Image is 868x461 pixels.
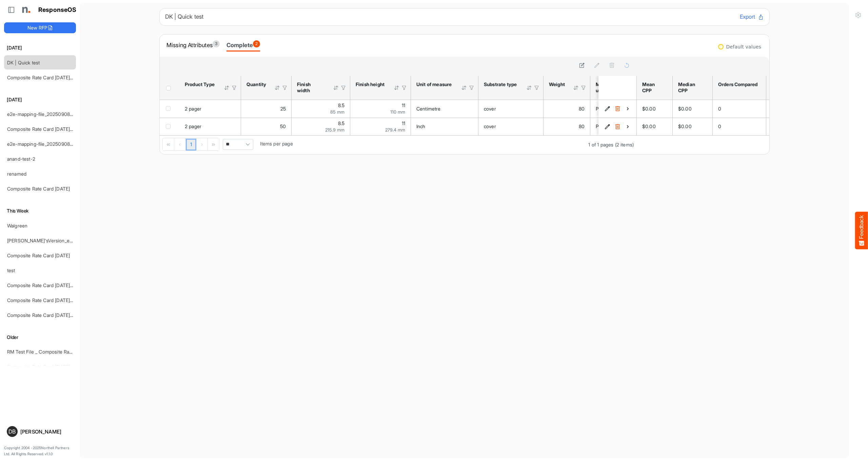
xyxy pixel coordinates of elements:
[7,312,87,318] a: Composite Rate Card [DATE]_smaller
[7,253,70,258] a: Composite Rate Card [DATE]
[4,334,76,341] h6: Older
[260,141,293,146] span: Items per page
[580,85,587,91] div: Filter Icon
[416,81,452,87] div: Unit of measure
[280,106,286,112] span: 25
[280,123,286,129] span: 50
[166,40,220,50] div: Missing Attributes
[615,142,634,147] span: (2 items)
[7,126,87,132] a: Composite Rate Card [DATE]_smaller
[469,85,475,91] div: Filter Icon
[160,100,179,118] td: checkbox
[4,207,76,215] h6: This Week
[338,120,344,126] span: 8.5
[213,40,220,47] span: 3
[544,100,590,118] td: 80 is template cell Column Header httpsnorthellcomontologiesmapping-rulesmaterialhasmaterialweight
[766,100,798,118] td: is template cell Column Header first-min-cpp
[4,96,76,103] h6: [DATE]
[292,118,350,135] td: 8.5 is template cell Column Header httpsnorthellcomontologiesmapping-rulesmeasurementhasfinishsiz...
[7,267,15,273] a: test
[7,141,86,147] a: e2e-mapping-file_20250908_161650
[740,13,764,21] button: Export
[185,106,201,112] span: 2 pager
[208,138,219,151] div: Go to last page
[642,106,656,112] span: $0.00
[637,100,673,118] td: $0.00 is template cell Column Header mean-cpp
[484,106,496,112] span: cover
[7,349,102,355] a: RM Test File _ Composite Rate Card [DATE]
[579,123,585,129] span: 80
[614,105,621,112] button: Delete
[718,81,758,87] div: Orders Compared
[4,22,76,33] button: New RFP
[160,118,179,135] td: checkbox
[624,123,631,130] button: View
[179,100,241,118] td: 2 pager is template cell Column Header product-type
[186,139,196,151] a: Page 1 of 1 Pages
[160,136,636,154] div: Pager Container
[604,105,611,112] button: Edit
[179,118,241,135] td: 2 pager is template cell Column Header product-type
[478,100,544,118] td: cover is template cell Column Header httpsnorthellcomontologiesmapping-rulesmaterialhassubstratem...
[726,44,761,49] div: Default values
[484,81,517,87] div: Substrate type
[401,85,407,91] div: Filter Icon
[38,6,77,14] h1: ResponseOS
[678,81,705,94] div: Median CPP
[241,118,292,135] td: 50 is template cell Column Header httpsnorthellcomontologiesmapping-rulesorderhasquantity
[385,127,405,133] span: 279.4 mm
[223,139,253,150] span: Pagerdropdown
[579,106,585,112] span: 80
[766,118,798,135] td: is template cell Column Header first-min-cpp
[231,85,237,91] div: Filter Icon
[678,123,692,129] span: $0.00
[253,40,260,47] span: 2
[673,100,713,118] td: $0.00 is template cell Column Header median-cpp
[713,118,766,135] td: 0 is template cell Column Header orders-compared
[8,429,16,434] span: DB
[402,120,405,126] span: 11
[590,118,667,135] td: Pound Mass is template cell Column Header httpsnorthellcomontologiesmapping-rulesmaterialhasmater...
[325,127,344,133] span: 215.9 mm
[604,123,611,130] button: Edit
[713,100,766,118] td: 0 is template cell Column Header orders-compared
[4,445,76,457] p: Copyright 2004 - 2025 Northell Partners Ltd. All Rights Reserved. v 1.1.0
[356,81,385,87] div: Finish height
[7,156,35,162] a: anand-test-2
[226,40,260,50] div: Complete
[196,138,208,151] div: Go to next page
[330,109,344,115] span: 85 mm
[598,100,638,118] td: 48dd47b7-dc62-45f4-ad26-6c75e2f23a7a is template cell Column Header
[416,106,441,112] span: Centimetre
[624,105,631,112] button: View
[19,3,32,17] img: Northell
[614,123,621,130] button: Delete
[165,14,734,20] h6: DK | Quick test
[718,106,721,112] span: 0
[292,100,350,118] td: 8.5 is template cell Column Header httpsnorthellcomontologiesmapping-rulesmeasurementhasfinishsiz...
[7,297,87,303] a: Composite Rate Card [DATE]_smaller
[855,212,868,249] button: Feedback
[544,118,590,135] td: 80 is template cell Column Header httpsnorthellcomontologiesmapping-rulesmaterialhasmaterialweight
[350,118,411,135] td: 11 is template cell Column Header httpsnorthellcomontologiesmapping-rulesmeasurementhasfinishsize...
[402,102,405,108] span: 11
[411,100,478,118] td: Centimetre is template cell Column Header httpsnorthellcomontologiesmapping-rulesmeasurementhasun...
[642,123,656,129] span: $0.00
[416,123,426,129] span: Inch
[338,102,344,108] span: 8.5
[596,106,623,112] span: Pound Mass
[7,60,40,65] a: DK | Quick test
[642,81,665,94] div: Mean CPP
[7,238,134,243] a: [PERSON_NAME]'sVersion_e2e-test-file_20250604_111803
[7,223,27,228] a: Walgreen
[678,106,692,112] span: $0.00
[534,85,540,91] div: Filter Icon
[590,100,667,118] td: Pound Mass is template cell Column Header httpsnorthellcomontologiesmapping-rulesmaterialhasmater...
[588,142,613,147] span: 1 of 1 pages
[241,100,292,118] td: 25 is template cell Column Header httpsnorthellcomontologiesmapping-rulesorderhasquantity
[297,81,324,94] div: Finish width
[7,282,87,288] a: Composite Rate Card [DATE]_smaller
[246,81,265,87] div: Quantity
[185,123,201,129] span: 2 pager
[484,123,496,129] span: cover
